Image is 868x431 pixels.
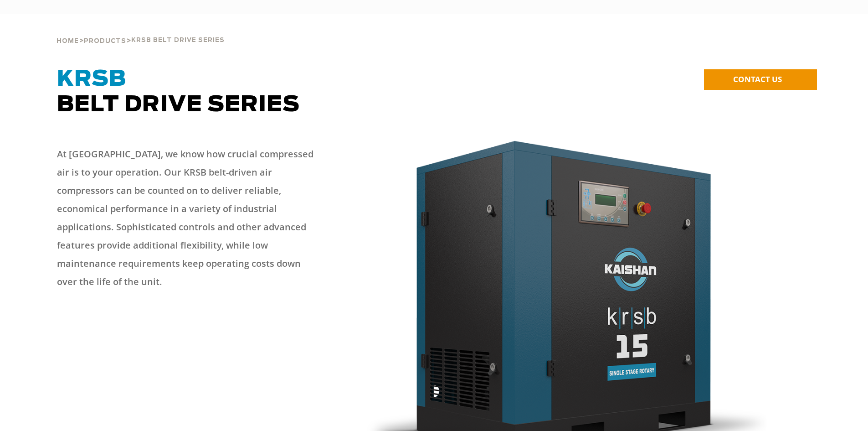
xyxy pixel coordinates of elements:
[56,36,79,45] a: Home
[131,37,225,43] span: krsb belt drive series
[704,69,817,90] a: CONTACT US
[57,145,321,291] p: At [GEOGRAPHIC_DATA], we know how crucial compressed air is to your operation. Our KRSB belt-driv...
[56,38,79,44] span: Home
[84,38,126,44] span: Products
[733,74,782,84] span: CONTACT US
[57,68,126,90] span: KRSB
[57,68,300,116] span: Belt Drive Series
[56,14,225,48] div: > >
[84,36,126,45] a: Products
